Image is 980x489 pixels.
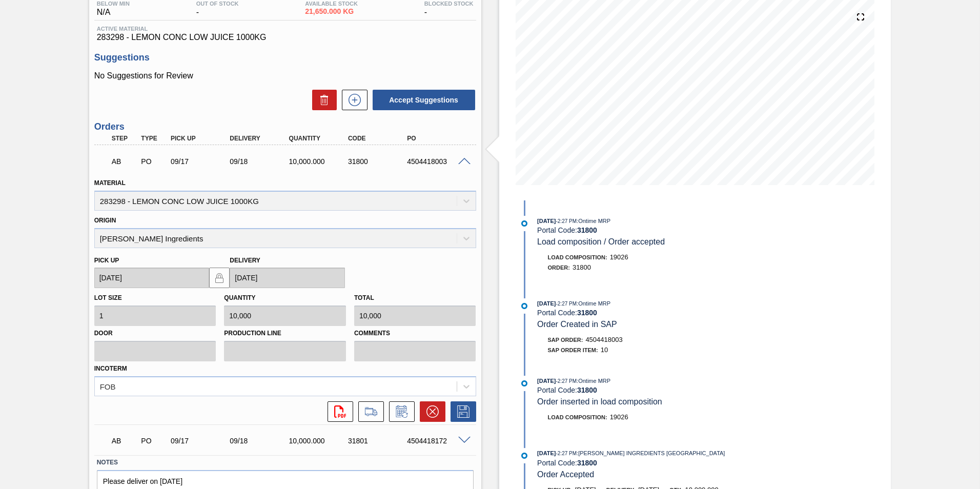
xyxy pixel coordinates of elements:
strong: 31800 [577,386,597,394]
div: - [194,1,241,17]
div: 4504418172 [404,437,471,445]
div: Go to Load Composition [353,401,384,422]
span: Load composition / Order accepted [537,237,665,246]
div: 09/17/2025 [168,157,234,166]
strong: 31800 [577,309,597,317]
div: Awaiting Billing [109,430,140,452]
div: Quantity [287,135,353,142]
div: 4504418003 [404,157,471,166]
div: Awaiting Billing [109,150,140,173]
div: N/A [94,1,132,17]
div: Step [109,135,140,142]
span: Below Min [97,1,130,7]
div: Accept Suggestions [367,89,476,111]
span: Order : [548,264,570,271]
span: - 2:27 PM [556,301,577,307]
span: - 2:27 PM [556,218,577,224]
span: 21,650.000 KG [305,8,358,15]
span: : [PERSON_NAME] INGREDIENTS [GEOGRAPHIC_DATA] [577,450,725,456]
span: 10 [601,346,608,354]
span: SAP Order: [548,337,583,343]
span: Available Stock [305,1,358,7]
label: Comments [354,326,476,341]
span: Order Accepted [537,470,594,479]
span: SAP Order Item: [548,347,598,353]
div: 10,000.000 [287,157,353,166]
div: Portal Code: [537,309,781,317]
div: Inform order change [384,401,415,422]
div: Open PDF file [322,401,353,422]
span: - 2:27 PM [556,451,577,456]
div: Delete Suggestions [307,90,337,110]
div: 09/18/2025 [227,437,293,445]
div: Delivery [227,135,293,142]
div: Purchase order [138,157,169,166]
h3: Suggestions [94,52,476,63]
span: 19026 [610,413,628,421]
div: 10,000.000 [287,437,353,445]
div: 09/17/2025 [168,437,234,445]
span: [DATE] [537,378,556,384]
img: locked [213,272,226,284]
span: Active Material [97,26,474,32]
button: Accept Suggestions [373,90,475,110]
label: Delivery [230,257,260,264]
label: Incoterm [94,365,127,372]
h3: Orders [94,121,476,132]
p: No Suggestions for Review [94,71,476,80]
div: 31801 [345,437,412,445]
div: Portal Code: [537,386,781,394]
img: atual [521,220,527,227]
div: Pick up [168,135,234,142]
span: : Ontime MRP [577,218,610,224]
label: Notes [97,455,474,470]
div: PO [404,135,471,142]
strong: 31800 [577,459,597,467]
span: 283298 - LEMON CONC LOW JUICE 1000KG [97,33,474,42]
div: Code [345,135,412,142]
button: locked [209,268,230,288]
span: : Ontime MRP [577,300,610,307]
label: Material [94,179,126,187]
label: Lot size [94,294,122,301]
div: 09/18/2025 [227,157,293,166]
span: Out Of Stock [196,1,239,7]
span: Load Composition : [548,254,607,260]
span: - 2:27 PM [556,378,577,384]
span: 31800 [573,263,591,271]
input: mm/dd/yyyy [230,268,345,288]
input: mm/dd/yyyy [94,268,210,288]
span: : Ontime MRP [577,378,610,384]
img: atual [521,380,527,386]
span: 19026 [610,253,628,261]
span: Order inserted in load composition [537,397,662,406]
span: 4504418003 [585,336,622,343]
span: Order Created in SAP [537,320,617,329]
label: Pick up [94,257,119,264]
div: Type [138,135,169,142]
div: New suggestion [337,90,367,110]
span: [DATE] [537,300,556,307]
span: Load Composition : [548,414,607,420]
span: [DATE] [537,450,556,456]
label: Total [354,294,374,301]
label: Quantity [224,294,255,301]
label: Origin [94,217,116,224]
div: Save Order [445,401,476,422]
div: 31800 [345,157,412,166]
span: Blocked Stock [424,1,474,7]
div: Purchase order [138,437,169,445]
div: Portal Code: [537,226,781,234]
label: Door [94,326,216,341]
div: - [422,1,476,17]
img: atual [521,303,527,309]
strong: 31800 [577,226,597,234]
div: FOB [100,382,116,391]
span: [DATE] [537,218,556,224]
img: atual [521,453,527,459]
div: Cancel Order [415,401,445,422]
p: AB [112,157,137,166]
p: AB [112,437,137,445]
label: Production Line [224,326,346,341]
div: Portal Code: [537,459,781,467]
